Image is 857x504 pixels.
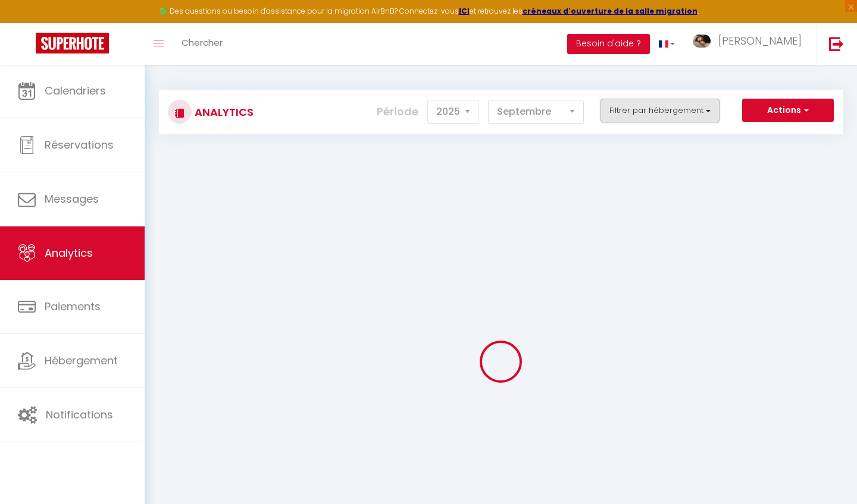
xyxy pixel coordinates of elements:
[718,33,802,48] span: [PERSON_NAME]
[45,137,114,152] span: Réservations
[829,36,844,51] img: logout
[377,99,418,125] label: Période
[459,6,470,16] a: ICI
[45,353,118,368] span: Hébergement
[46,407,113,422] span: Notifications
[45,83,106,98] span: Calendriers
[684,23,817,65] a: ... [PERSON_NAME]
[173,23,232,65] a: Chercher
[45,191,99,206] span: Messages
[567,34,650,54] button: Besoin d'aide ?
[10,5,45,40] button: Ouvrir le widget de chat LiveChat
[36,33,109,53] img: Super Booking
[600,99,720,122] button: Filtrer par hébergement
[742,99,834,122] button: Actions
[182,36,223,49] span: Chercher
[693,34,711,48] img: ...
[523,6,698,16] a: créneaux d'ouverture de la salle migration
[45,299,101,314] span: Paiements
[45,245,93,260] span: Analytics
[192,99,254,125] h3: Analytics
